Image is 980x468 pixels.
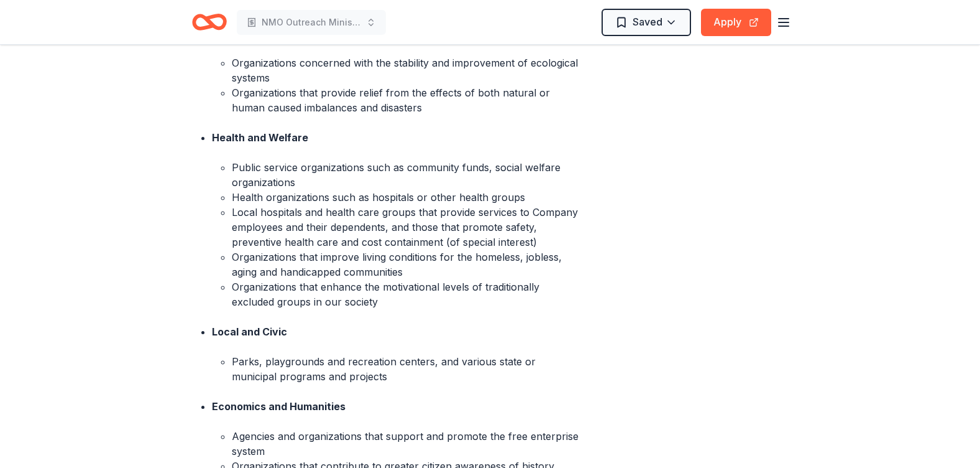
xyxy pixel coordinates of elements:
[212,131,308,144] strong: Health and Welfare
[701,9,771,36] button: Apply
[232,250,580,279] li: Organizations that improve living conditions for the homeless, jobless, aging and handicapped com...
[232,85,580,115] li: Organizations that provide relief from the effects of both natural or human caused imbalances and...
[602,9,691,36] button: Saved
[232,160,580,190] li: Public service organizations such as community funds, social welfare organizations
[262,15,361,30] span: NMO Outreach Ministry Community Giveaway
[232,354,580,384] li: Parks, playgrounds and recreation centers, and various state or municipal programs and projects
[232,429,580,459] li: Agencies and organizations that support and promote the free enterprise system
[232,190,580,205] li: Health organizations such as hospitals or other health groups
[237,10,386,35] button: NMO Outreach Ministry Community Giveaway
[232,55,580,85] li: Organizations concerned with the stability and improvement of ecological systems
[633,14,662,30] span: Saved
[212,400,346,413] strong: Economics and Humanities
[232,205,580,250] li: Local hospitals and health care groups that provide services to Company employees and their depen...
[212,325,287,338] strong: Local and Civic
[232,279,580,309] li: Organizations that enhance the motivational levels of traditionally excluded groups in our society
[192,7,227,37] a: Home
